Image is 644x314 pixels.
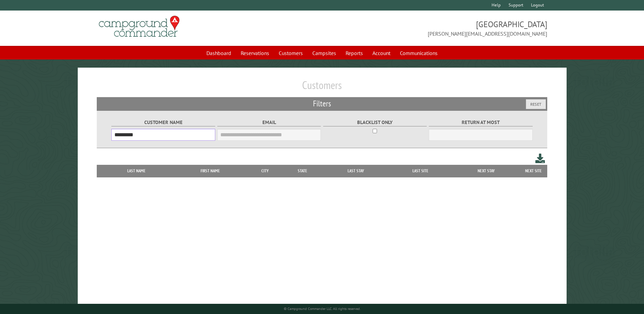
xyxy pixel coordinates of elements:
[248,165,282,177] th: City
[97,97,547,110] h2: Filters
[275,47,307,59] a: Customers
[172,165,248,177] th: First Name
[308,47,340,59] a: Campsites
[322,19,547,38] span: [GEOGRAPHIC_DATA] [PERSON_NAME][EMAIL_ADDRESS][DOMAIN_NAME]
[526,99,546,109] button: Reset
[202,47,235,59] a: Dashboard
[342,47,367,59] a: Reports
[323,119,427,126] label: Blacklist only
[97,13,182,40] img: Campground Commander
[324,165,389,177] th: Last Stay
[453,165,520,177] th: Next Stay
[97,78,547,97] h1: Customers
[520,165,547,177] th: Next Site
[237,47,273,59] a: Reservations
[282,165,324,177] th: State
[535,152,545,165] a: Download this customer list (.csv)
[111,119,215,126] label: Customer Name
[100,165,172,177] th: Last Name
[284,307,361,311] small: © Campground Commander LLC. All rights reserved.
[217,119,321,126] label: Email
[388,165,452,177] th: Last Site
[396,47,442,59] a: Communications
[429,119,532,126] label: Return at most
[368,47,394,59] a: Account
